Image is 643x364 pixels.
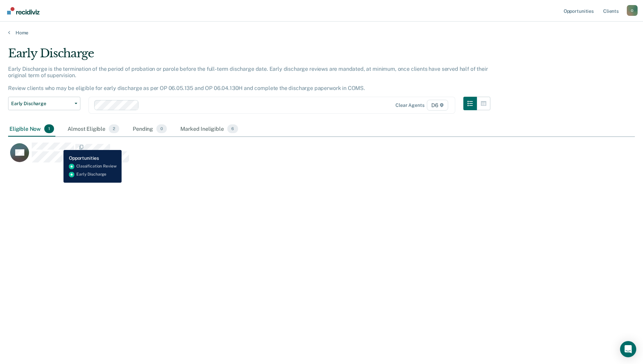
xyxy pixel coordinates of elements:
div: Early Discharge [8,47,490,66]
div: Marked Ineligible6 [179,122,239,136]
span: 1 [44,124,54,133]
div: Open Intercom Messenger [620,341,636,357]
span: 2 [109,124,119,133]
img: Recidiviz [7,7,40,14]
div: Clear agents [395,102,424,108]
div: O [627,5,638,16]
div: Eligible Now1 [8,122,55,136]
button: Profile dropdown button [627,5,638,16]
div: Almost Eligible2 [66,122,121,136]
span: Early Discharge [11,101,72,107]
div: CaseloadOpportunityCell-0772694 [8,142,557,169]
span: D6 [427,100,448,111]
a: Home [8,30,635,36]
p: Early Discharge is the termination of the period of probation or parole before the full-term disc... [8,66,488,92]
button: Early Discharge [8,97,80,110]
span: 0 [156,124,167,133]
span: 6 [227,124,238,133]
div: Pending0 [131,122,168,136]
